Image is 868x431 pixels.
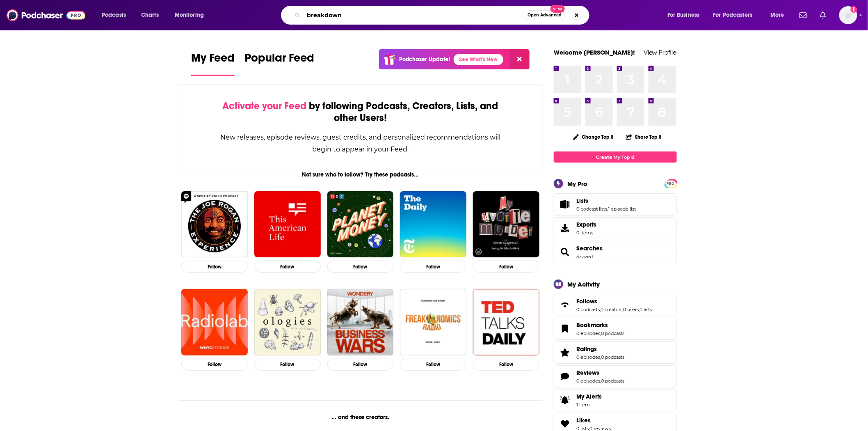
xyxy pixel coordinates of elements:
span: , [622,307,623,312]
span: Exports [576,221,596,228]
a: Searches [576,245,603,252]
a: Follows [576,298,652,305]
span: , [600,354,601,360]
a: 0 podcasts [601,330,624,336]
a: 0 creators [601,307,622,312]
a: Bookmarks [576,321,624,329]
a: 3 saved [576,254,593,259]
a: 0 podcasts [576,307,600,312]
a: 0 podcasts [601,378,624,384]
span: Follows [554,294,677,316]
img: Planet Money [327,191,394,258]
div: New releases, episode reviews, guest credits, and personalized recommendations will begin to appe... [219,131,501,155]
span: , [607,206,608,212]
a: Charts [136,9,164,22]
button: Open AdvancedNew [524,10,565,20]
a: 0 episodes [576,354,600,360]
span: Ratings [576,345,597,353]
button: Follow [254,359,321,371]
a: PRO [666,180,676,186]
button: Share Top 8 [626,129,662,145]
a: Likes [557,418,573,430]
a: Show notifications dropdown [796,8,810,22]
span: For Business [667,9,700,21]
img: The Daily [400,191,466,258]
a: Likes [576,417,611,424]
button: Follow [254,261,321,273]
input: Search podcasts, credits, & more... [304,9,524,22]
span: Follows [576,298,597,305]
button: Show profile menu [839,6,857,24]
img: TED Talks Daily [473,289,539,355]
span: New [550,5,565,13]
a: 0 lists [640,307,652,312]
span: 0 items [576,230,596,236]
a: Reviews [557,371,573,382]
a: Welcome [PERSON_NAME]! [554,48,635,56]
a: Ratings [576,345,624,353]
span: Monitoring [175,9,204,21]
span: Exports [557,222,573,234]
button: Follow [473,359,539,371]
button: open menu [765,9,795,22]
span: Likes [576,417,591,424]
div: by following Podcasts, Creators, Lists, and other Users! [219,100,501,124]
span: For Podcasters [713,9,753,21]
span: My Alerts [576,393,602,400]
span: Ratings [554,342,677,364]
a: View Profile [644,48,677,56]
button: Follow [400,261,466,273]
img: Business Wars [327,289,394,355]
span: Lists [576,197,588,204]
a: 0 podcast lists [576,206,607,212]
a: 0 users [623,307,639,312]
span: , [600,378,601,384]
button: Follow [327,359,394,371]
span: Lists [554,193,677,215]
span: Popular Feed [244,51,314,70]
div: My Pro [567,180,587,188]
div: ... and these creators. [178,414,543,421]
img: The Joe Rogan Experience [181,191,248,258]
button: open menu [708,9,765,22]
button: Follow [473,261,539,273]
span: PRO [666,181,676,187]
a: Searches [557,246,573,258]
span: Activate your Feed [222,100,306,112]
img: Freakonomics Radio [400,289,466,355]
span: , [600,330,601,336]
img: Radiolab [181,289,248,355]
a: Exports [554,217,677,239]
a: Show notifications dropdown [817,8,829,22]
span: , [600,307,601,312]
div: Not sure who to follow? Try these podcasts... [178,171,543,178]
span: , [639,307,640,312]
span: Bookmarks [554,318,677,340]
a: Ratings [557,347,573,358]
a: My Feed [191,51,235,76]
span: My Alerts [557,394,573,406]
span: Searches [554,241,677,263]
a: Ologies with Alie Ward [254,289,321,355]
span: My Feed [191,51,235,70]
button: Change Top 8 [568,132,619,142]
a: Lists [576,197,636,204]
a: 0 episodes [576,378,600,384]
span: More [770,9,784,21]
p: Podchaser Update! [399,56,450,63]
a: Reviews [576,369,624,376]
img: My Favorite Murder with Karen Kilgariff and Georgia Hardstark [473,191,539,258]
img: User Profile [839,6,857,24]
a: 1 episode list [608,206,636,212]
img: Podchaser - Follow, Share and Rate Podcasts [7,7,85,23]
button: Follow [400,359,466,371]
button: Follow [181,261,248,273]
span: 1 item [576,402,602,408]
